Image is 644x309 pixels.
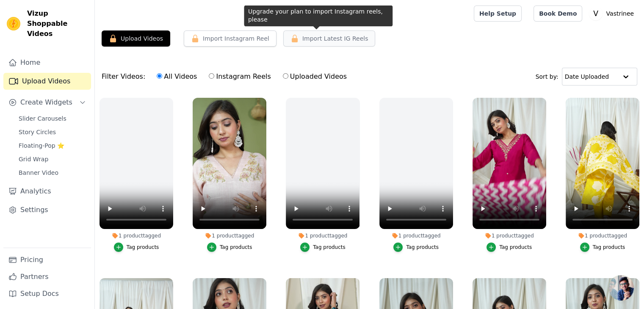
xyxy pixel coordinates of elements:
[19,128,56,136] span: Story Circles
[19,114,66,123] span: Slider Carousels
[3,94,91,111] button: Create Widgets
[3,268,91,285] a: Partners
[19,168,58,177] span: Banner Video
[593,244,625,251] div: Tag products
[14,153,91,165] a: Grid Wrap
[157,73,162,79] input: All Videos
[102,67,351,86] div: Filter Videos:
[127,244,159,251] div: Tag products
[300,243,345,252] button: Tag products
[14,140,91,152] a: Floating-Pop ⭐
[608,275,634,301] a: Open chat
[184,30,276,47] button: Import Instagram Reel
[3,54,91,71] a: Home
[207,243,252,252] button: Tag products
[566,232,639,239] div: 1 product tagged
[283,30,376,47] button: Import Latest IG Reels
[603,6,637,21] p: Vastrinee
[14,167,91,179] a: Banner Video
[302,34,368,43] span: Import Latest IG Reels
[193,232,266,239] div: 1 product tagged
[102,30,170,47] button: Upload Videos
[27,8,88,39] span: Vizup Shoppable Videos
[7,17,20,30] img: Vizup
[536,68,638,86] div: Sort by:
[393,243,439,252] button: Tag products
[3,285,91,302] a: Setup Docs
[589,6,637,21] button: V Vastrinee
[100,232,173,239] div: 1 product tagged
[473,232,546,239] div: 1 product tagged
[3,73,91,90] a: Upload Videos
[474,6,522,22] a: Help Setup
[114,243,159,252] button: Tag products
[220,244,252,251] div: Tag products
[3,183,91,200] a: Analytics
[486,243,532,252] button: Tag products
[209,73,214,79] input: Instagram Reels
[3,201,91,218] a: Settings
[313,244,345,251] div: Tag products
[14,126,91,138] a: Story Circles
[580,243,625,252] button: Tag products
[208,71,271,82] label: Instagram Reels
[156,71,197,82] label: All Videos
[379,232,453,239] div: 1 product tagged
[20,97,72,108] span: Create Widgets
[593,9,598,18] text: V
[19,155,48,163] span: Grid Wrap
[3,251,91,268] a: Pricing
[282,71,347,82] label: Uploaded Videos
[283,73,288,79] input: Uploaded Videos
[19,141,64,150] span: Floating-Pop ⭐
[499,244,532,251] div: Tag products
[406,244,439,251] div: Tag products
[533,6,582,22] a: Book Demo
[14,113,91,124] a: Slider Carousels
[286,232,359,239] div: 1 product tagged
